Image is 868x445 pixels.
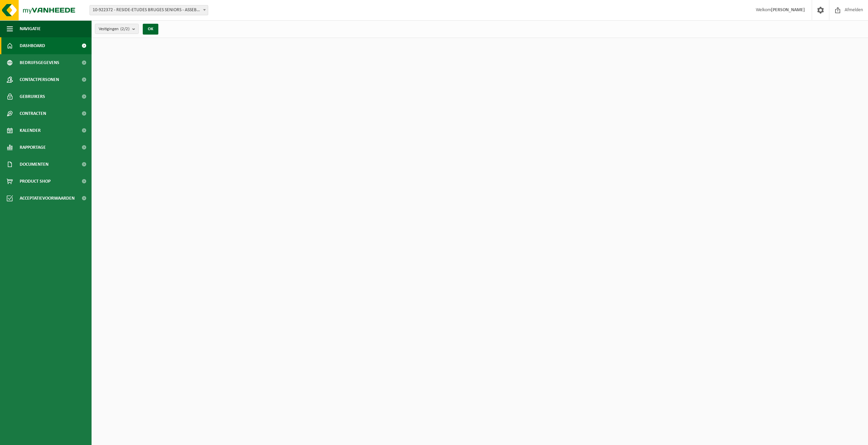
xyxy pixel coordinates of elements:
span: Navigatie [20,20,41,37]
span: 10-922372 - RESIDE-ETUDES BRUGES SENIORS - ASSEBROEK [90,5,208,15]
span: Product Shop [20,173,51,190]
span: Bedrijfsgegevens [20,54,59,71]
button: Vestigingen(2/2) [95,24,139,34]
button: OK [143,24,158,35]
span: Kalender [20,122,41,139]
count: (2/2) [120,27,130,31]
strong: [PERSON_NAME] [771,7,805,13]
span: Rapportage [20,139,46,156]
span: Contactpersonen [20,71,59,88]
span: Gebruikers [20,88,45,105]
span: Dashboard [20,37,45,54]
span: Contracten [20,105,46,122]
span: Vestigingen [99,24,130,34]
span: Acceptatievoorwaarden [20,190,75,207]
span: 10-922372 - RESIDE-ETUDES BRUGES SENIORS - ASSEBROEK [90,5,208,15]
span: Documenten [20,156,48,173]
